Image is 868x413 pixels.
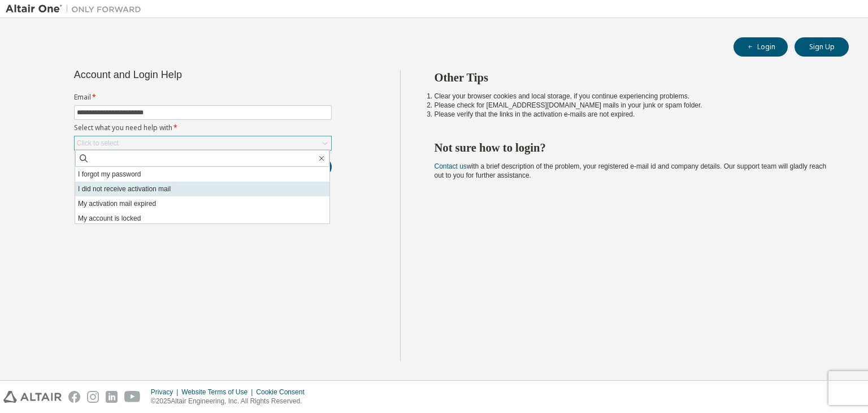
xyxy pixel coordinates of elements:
[74,123,332,132] label: Select what you need help with
[795,37,849,57] button: Sign Up
[435,140,829,155] h2: Not sure how to login?
[87,391,99,403] img: instagram.svg
[68,391,80,403] img: facebook.svg
[77,139,119,148] div: Click to select
[106,391,118,403] img: linkedin.svg
[75,136,331,150] div: Click to select
[435,162,827,179] span: with a brief description of the problem, your registered e-mail id and company details. Our suppo...
[435,70,829,85] h2: Other Tips
[75,167,329,182] li: I forgot my password
[435,92,829,101] li: Clear your browser cookies and local storage, if you continue experiencing problems.
[256,388,311,397] div: Cookie Consent
[124,391,141,403] img: youtube.svg
[6,3,147,15] img: Altair One
[435,162,467,170] a: Contact us
[151,397,311,406] p: © 2025 Altair Engineering, Inc. All Rights Reserved.
[74,93,332,102] label: Email
[3,391,62,403] img: altair_logo.svg
[435,110,829,119] li: Please verify that the links in the activation e-mails are not expired.
[435,101,829,110] li: Please check for [EMAIL_ADDRESS][DOMAIN_NAME] mails in your junk or spam folder.
[181,388,256,397] div: Website Terms of Use
[151,388,181,397] div: Privacy
[734,37,788,57] button: Login
[74,70,280,79] div: Account and Login Help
